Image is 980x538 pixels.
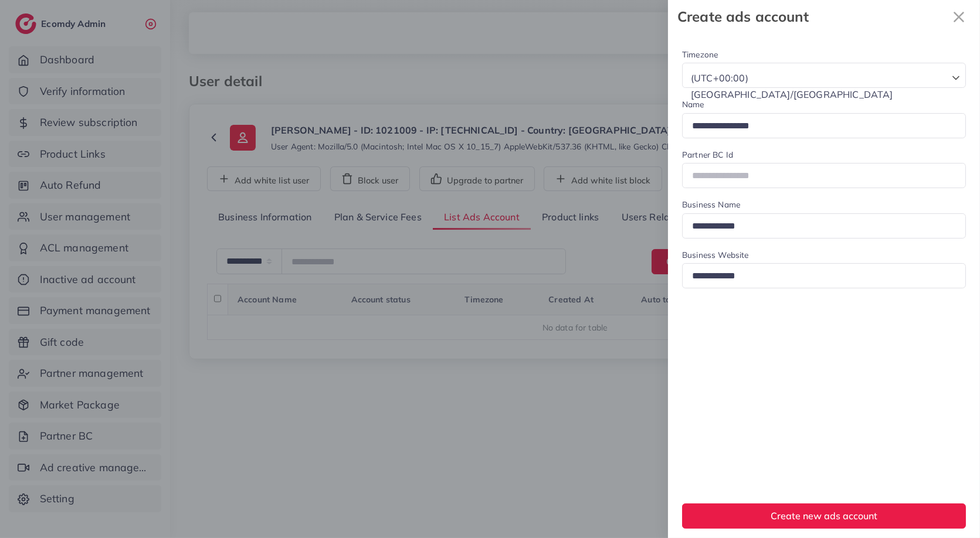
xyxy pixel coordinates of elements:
[677,6,947,27] strong: Create ads account
[947,5,971,29] svg: x
[682,98,704,110] label: Name
[682,249,749,261] label: Business Website
[682,199,740,210] label: Business Name
[689,70,946,104] span: (UTC+00:00) [GEOGRAPHIC_DATA]/[GEOGRAPHIC_DATA]
[682,503,966,529] button: Create new ads account
[687,103,947,121] input: Search for option
[682,63,966,88] div: Search for option
[947,5,971,29] button: Close
[771,510,877,522] span: Create new ads account
[682,149,733,161] label: Partner BC Id
[682,49,718,60] label: Timezone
